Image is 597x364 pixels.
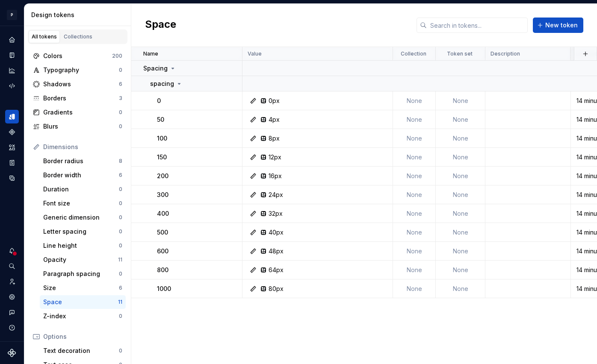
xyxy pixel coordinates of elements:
[5,110,19,123] a: Design tokens
[119,123,122,130] div: 0
[269,228,284,237] div: 40px
[393,110,436,129] td: None
[119,186,122,193] div: 0
[157,153,167,161] p: 150
[447,50,473,57] p: Token set
[436,110,485,129] td: None
[43,80,119,88] div: Shadows
[436,261,485,279] td: None
[393,223,436,242] td: None
[436,204,485,223] td: None
[269,285,284,293] div: 80px
[393,261,436,279] td: None
[31,11,127,19] div: Design tokens
[30,106,126,119] a: Gradients0
[119,270,122,277] div: 0
[5,259,19,273] div: Search ⌘K
[269,115,280,124] div: 4px
[5,141,19,154] div: Assets
[43,332,122,341] div: Options
[491,50,520,57] p: Description
[393,148,436,167] td: None
[401,50,426,57] p: Collection
[157,191,168,199] p: 300
[119,347,122,354] div: 0
[43,213,119,222] div: Generic dimension
[43,346,119,355] div: Text decoration
[269,172,282,180] div: 16px
[5,79,19,93] a: Code automation
[118,256,122,263] div: 11
[5,125,19,139] a: Components
[119,200,122,207] div: 0
[118,299,122,305] div: 11
[30,49,126,63] a: Colors200
[119,242,122,249] div: 0
[119,81,122,88] div: 6
[40,225,126,238] a: Letter spacing0
[40,239,126,252] a: Line height0
[43,284,119,292] div: Size
[545,21,578,29] span: New token
[5,33,19,47] a: Home
[436,167,485,185] td: None
[5,156,19,170] div: Storybook stories
[43,270,119,278] div: Paragraph spacing
[43,94,119,103] div: Borders
[43,66,119,74] div: Typography
[30,77,126,91] a: Shadows6
[30,63,126,77] a: Typography0
[143,64,168,73] p: Spacing
[40,197,126,210] a: Font size0
[5,64,19,77] a: Analytics
[5,48,19,62] div: Documentation
[43,255,118,264] div: Opacity
[143,50,158,57] p: Name
[30,120,126,133] a: Blurs0
[119,67,122,73] div: 0
[43,122,119,131] div: Blurs
[533,18,583,33] button: New token
[436,242,485,261] td: None
[393,185,436,204] td: None
[5,305,19,319] button: Contact support
[157,134,167,143] p: 100
[436,223,485,242] td: None
[30,91,126,105] a: Borders3
[119,228,122,235] div: 0
[150,79,174,88] p: spacing
[157,97,161,105] p: 0
[64,33,92,40] div: Collections
[119,214,122,221] div: 0
[43,52,112,60] div: Colors
[5,244,19,258] button: Notifications
[436,185,485,204] td: None
[393,91,436,110] td: None
[40,344,126,358] a: Text decoration0
[5,290,19,304] a: Settings
[43,227,119,236] div: Letter spacing
[43,171,119,179] div: Border width
[269,191,283,199] div: 24px
[5,275,19,288] a: Invite team
[393,129,436,148] td: None
[269,134,280,143] div: 8px
[2,6,22,24] button: P
[43,312,119,320] div: Z-index
[119,95,122,102] div: 3
[119,172,122,179] div: 6
[393,242,436,261] td: None
[119,313,122,320] div: 0
[436,129,485,148] td: None
[40,211,126,224] a: Generic dimension0
[43,157,119,165] div: Border radius
[269,153,281,161] div: 12px
[5,171,19,185] a: Data sources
